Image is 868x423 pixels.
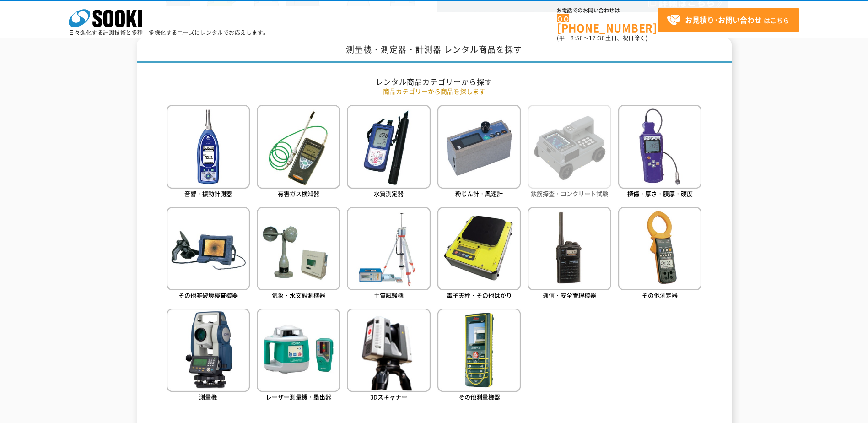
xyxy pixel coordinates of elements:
span: その他非破壊検査機器 [178,291,238,299]
a: 粉じん計・風速計 [437,105,521,200]
span: 土質試験機 [374,291,404,299]
img: 測量機 [167,309,250,392]
img: 通信・安全管理機器 [528,207,611,290]
span: 17:30 [589,34,605,42]
a: 測量機 [167,309,250,403]
span: 鉄筋探査・コンクリート試験 [531,189,608,198]
span: 気象・水文観測機器 [272,291,325,299]
span: 通信・安全管理機器 [543,291,596,299]
a: [PHONE_NUMBER] [557,14,658,33]
span: (平日 ～ 土日、祝日除く) [557,34,647,42]
img: 音響・振動計測器 [167,105,250,188]
a: 有害ガス検知器 [257,105,340,200]
a: 鉄筋探査・コンクリート試験 [528,105,611,200]
a: レーザー測量機・墨出器 [257,309,340,403]
img: 気象・水文観測機器 [257,207,340,290]
img: その他非破壊検査機器 [167,207,250,290]
a: その他測量機器 [437,309,521,403]
a: その他非破壊検査機器 [167,207,250,302]
a: 土質試験機 [347,207,430,302]
span: その他測定器 [642,291,678,299]
span: 探傷・厚さ・膜厚・硬度 [627,189,693,198]
span: レーザー測量機・墨出器 [266,392,331,401]
img: レーザー測量機・墨出器 [257,309,340,392]
img: その他測定器 [618,207,701,290]
a: お見積り･お問い合わせはこちら [658,8,799,32]
h1: 測量機・測定器・計測器 レンタル商品を探す [137,38,732,63]
strong: お見積り･お問い合わせ [685,14,762,25]
p: 日々進化する計測技術と多種・多様化するニーズにレンタルでお応えします。 [69,30,269,35]
a: 3Dスキャナー [347,309,430,403]
span: はこちら [667,13,789,27]
span: 有害ガス検知器 [278,189,319,198]
span: お電話でのお問い合わせは [557,8,658,13]
a: 探傷・厚さ・膜厚・硬度 [618,105,701,200]
span: 粉じん計・風速計 [455,189,503,198]
a: 音響・振動計測器 [167,105,250,200]
span: 電子天秤・その他はかり [447,291,512,299]
h2: レンタル商品カテゴリーから探す [167,77,702,87]
a: 電子天秤・その他はかり [437,207,521,302]
img: 粉じん計・風速計 [437,105,521,188]
a: 通信・安全管理機器 [528,207,611,302]
span: 測量機 [199,392,217,401]
img: 有害ガス検知器 [257,105,340,188]
p: 商品カテゴリーから商品を探します [167,87,702,96]
a: その他測定器 [618,207,701,302]
span: その他測量機器 [458,392,500,401]
img: 水質測定器 [347,105,430,188]
span: 水質測定器 [374,189,404,198]
span: 音響・振動計測器 [184,189,232,198]
img: 土質試験機 [347,207,430,290]
img: 電子天秤・その他はかり [437,207,521,290]
span: 8:50 [571,34,583,42]
a: 水質測定器 [347,105,430,200]
span: 3Dスキャナー [370,392,407,401]
a: 気象・水文観測機器 [257,207,340,302]
img: 鉄筋探査・コンクリート試験 [528,105,611,188]
img: 探傷・厚さ・膜厚・硬度 [618,105,701,188]
img: 3Dスキャナー [347,309,430,392]
img: その他測量機器 [437,309,521,392]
